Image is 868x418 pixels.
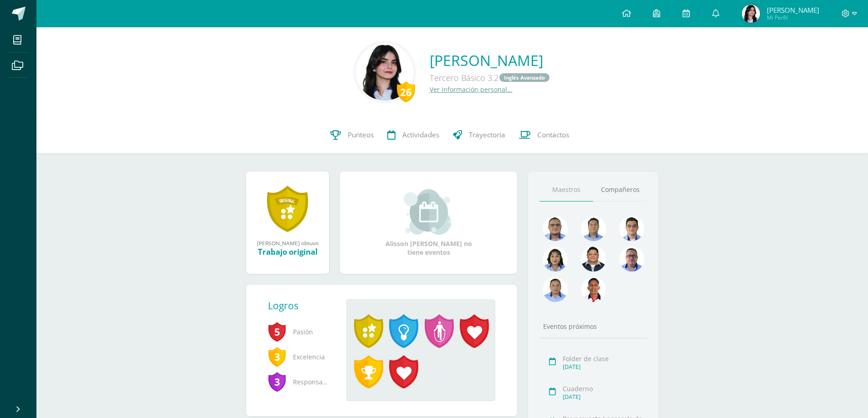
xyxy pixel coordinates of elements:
[268,299,339,312] div: Logros
[404,189,453,235] img: event_small.png
[593,178,647,201] a: Compañeros
[268,321,286,342] span: 5
[563,363,644,371] div: [DATE]
[619,247,644,272] img: 30ea9b988cec0d4945cca02c4e803e5a.png
[380,117,446,153] a: Actividades
[619,216,644,241] img: 6e6edff8e5b1d60e1b79b3df59dca1c4.png
[767,5,819,15] span: [PERSON_NAME]
[512,117,576,153] a: Contactos
[539,178,593,201] a: Maestros
[324,117,380,153] a: Punteos
[430,70,550,85] div: Tercero Básico 3.2
[537,130,569,140] span: Contactos
[581,216,606,241] img: 2ac039123ac5bd71a02663c3aa063ac8.png
[446,117,512,153] a: Trayectoria
[430,50,550,70] a: [PERSON_NAME]
[563,354,644,363] div: Folder de clase
[268,319,332,344] span: Pasión
[430,85,513,94] a: Ver información personal...
[397,81,415,102] div: 26
[268,369,332,394] span: Responsabilidad
[543,216,568,241] img: 99962f3fa423c9b8099341731b303440.png
[255,239,320,247] div: [PERSON_NAME] obtuvo
[268,344,332,369] span: Excelencia
[348,130,374,140] span: Punteos
[356,44,413,101] img: 774a7d76524eb42922928b9705c4ba03.png
[402,130,439,140] span: Actividades
[469,130,505,140] span: Trayectoria
[563,393,644,401] div: [DATE]
[268,371,286,392] span: 3
[767,14,819,21] span: Mi Perfil
[383,189,474,257] div: Alisson [PERSON_NAME] no tiene eventos
[581,247,606,272] img: eccc7a2d5da755eac5968f4df6463713.png
[581,277,606,302] img: 89a3ce4a01dc90e46980c51de3177516.png
[268,346,286,367] span: 3
[543,247,568,272] img: 371adb901e00c108b455316ee4864f9b.png
[742,5,760,23] img: 69b2fc457eb15f3db3993542d5d33468.png
[499,73,550,82] a: Inglés Avanzado
[563,384,644,393] div: Cuaderno
[543,277,568,302] img: 2efff582389d69505e60b50fc6d5bd41.png
[539,322,647,331] div: Eventos próximos
[255,247,320,257] div: Trabajo original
